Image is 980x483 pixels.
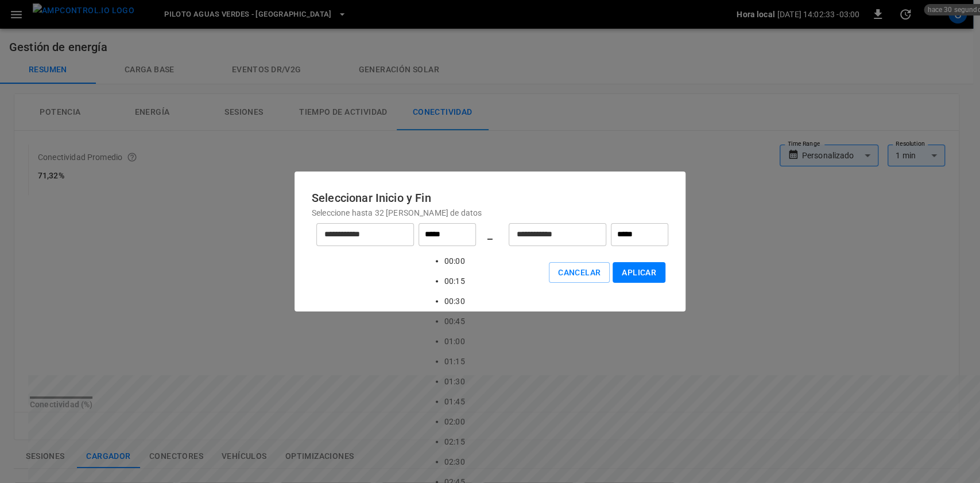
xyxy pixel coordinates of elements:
[487,225,493,244] h6: _
[444,271,465,291] li: 00:15
[444,291,465,311] li: 00:30
[444,351,465,371] li: 01:15
[613,262,665,283] button: Aplicar
[444,451,465,472] li: 02:30
[549,262,610,283] button: Cancelar
[444,251,465,271] li: 00:00
[444,331,465,351] li: 01:00
[444,411,465,431] li: 02:00
[444,371,465,391] li: 01:30
[444,391,465,411] li: 01:45
[312,207,668,219] p: Seleccione hasta 32 [PERSON_NAME] de datos
[312,189,668,207] h6: Seleccionar Inicio y Fin
[444,311,465,331] li: 00:45
[444,431,465,451] li: 02:15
